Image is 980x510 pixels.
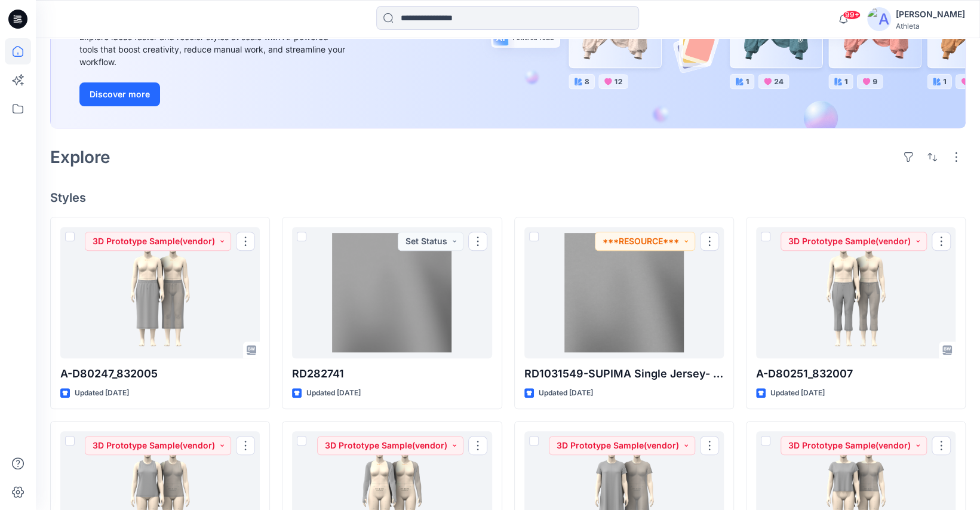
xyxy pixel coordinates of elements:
a: Discover more [79,82,348,106]
p: Updated [DATE] [306,387,361,400]
p: Updated [DATE] [75,387,129,400]
a: A-D80251_832007 [756,227,956,358]
p: A-D80251_832007 [756,365,956,382]
p: A-D80247_832005 [60,365,260,382]
a: RD282741 [292,227,491,358]
div: Athleta [896,21,965,30]
p: Updated [DATE] [770,387,825,400]
span: 99+ [843,10,861,20]
div: [PERSON_NAME] [896,7,965,21]
h2: Explore [50,148,110,167]
a: RD1031549-SUPIMA Single Jersey- Single Jersey Piece Dye - Solid Breathable Quick Dry Wicking [524,227,724,358]
p: Updated [DATE] [539,387,593,400]
h4: Styles [50,191,966,205]
div: Explore ideas faster and recolor styles at scale with AI-powered tools that boost creativity, red... [79,30,348,68]
p: RD282741 [292,365,491,382]
a: A-D80247_832005 [60,227,260,358]
p: RD1031549-SUPIMA Single Jersey- Single Jersey Piece Dye - Solid Breathable Quick Dry Wicking [524,365,724,382]
button: Discover more [79,82,160,106]
img: avatar [867,7,891,31]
